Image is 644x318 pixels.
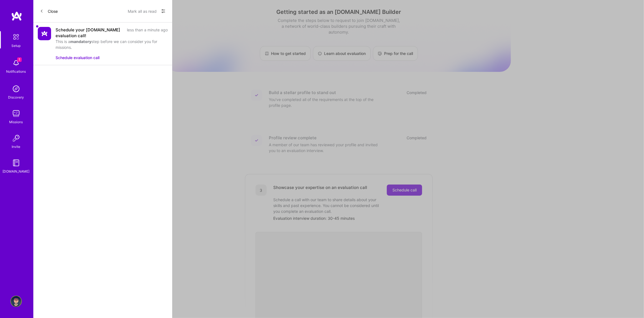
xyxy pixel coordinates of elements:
[12,144,21,150] div: Invite
[127,27,168,39] div: less than a minute ago
[8,94,24,100] div: Discovery
[11,83,22,94] img: discovery
[11,108,22,119] img: teamwork
[11,157,22,168] img: guide book
[11,11,22,21] img: logo
[3,168,30,174] div: [DOMAIN_NAME]
[38,27,51,40] img: Company Logo
[11,133,22,144] img: Invite
[56,27,124,39] div: Schedule your [DOMAIN_NAME] evaluation call!
[56,39,168,50] div: This is a step before we can consider you for missions.
[40,7,58,16] button: Close
[9,119,23,125] div: Missions
[11,296,22,307] img: User Avatar
[70,39,91,44] b: mandatory
[128,7,157,16] button: Mark all as read
[9,296,23,307] a: User Avatar
[12,43,21,49] div: Setup
[56,55,99,60] button: Schedule evaluation call
[10,31,22,43] img: setup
